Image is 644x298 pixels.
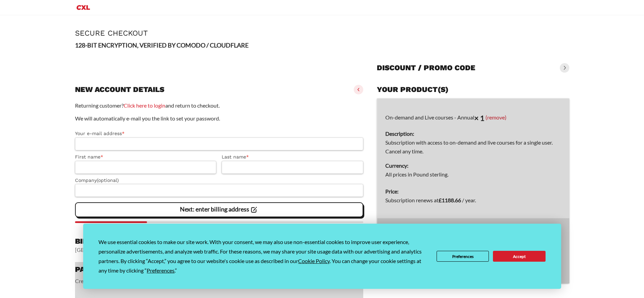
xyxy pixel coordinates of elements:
p: We will automatically e-mail you the link to set your password. [75,114,364,123]
button: Preferences [437,251,489,262]
h3: Discount / promo code [377,63,475,73]
h3: Billing address [75,237,169,246]
label: Last name [222,153,363,161]
span: Cookie Policy [298,258,330,264]
label: First name [75,153,217,161]
span: Preferences [147,267,174,274]
strong: 128-BIT ENCRYPTION, VERIFIED BY COMODO / CLOUDFLARE [75,41,249,49]
button: Accept [493,251,545,262]
vaadin-button: Next: enter billing address [75,202,364,217]
a: Click here to login [124,102,165,109]
vaadin-horizontal-layout: [GEOGRAPHIC_DATA] — — — [75,246,169,254]
h3: New account details [75,85,164,94]
h1: Secure Checkout [75,29,569,37]
div: Cookie Consent Prompt [83,224,561,289]
p: Returning customer? and return to checkout. [75,101,364,110]
label: Your e-mail address [75,130,364,137]
span: (optional) [97,178,119,183]
div: We use essential cookies to make our site work. With your consent, we may also use non-essential ... [98,237,426,275]
label: Company [75,176,364,184]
